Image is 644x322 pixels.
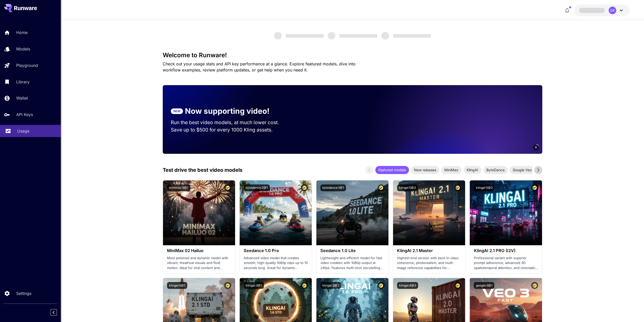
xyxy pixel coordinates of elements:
img: alt [240,180,312,245]
button: klingai:5@3 [397,184,418,191]
button: minimax:3@1 [167,184,190,191]
button: google:3@1 [474,282,494,289]
button: Certified Model – Vetted for best performance and includes a commercial license. [224,184,231,191]
p: Lightweight and efficient model for fast video creation with 1080p output at 24fps. Features mult... [320,256,384,271]
button: bytedance:1@1 [320,184,346,191]
button: bytedance:2@1 [244,184,270,191]
button: klingai:3@1 [244,282,264,289]
button: Certified Model – Vetted for best performance and includes a commercial license. [378,184,384,191]
p: Now supporting video! [185,105,269,117]
div: Featured models [375,166,409,174]
p: Run the best video models, at much lower cost. [171,119,289,126]
span: Check out your usage stats and API key performance at a glance. Explore featured models, dive int... [163,61,356,72]
button: Certified Model – Vetted for best performance and includes a commercial license. [301,282,308,289]
button: Certified Model – Vetted for best performance and includes a commercial license. [454,282,461,289]
span: MiniMax [441,167,462,173]
span: ByteDance [483,167,508,173]
button: Collapse sidebar [50,309,57,316]
div: Collapse sidebar [54,308,61,317]
p: Usage [17,128,29,134]
p: Save up to $500 for every 1000 Kling assets. [171,126,289,134]
p: Advanced video model that creates smooth, high-quality 1080p clips up to 10 seconds long. Great f... [244,256,308,271]
p: Library [16,79,30,85]
div: KlingAI [464,166,481,174]
p: Playground [16,62,38,68]
div: MiniMax [441,166,462,174]
button: Certified Model – Vetted for best performance and includes a commercial license. [224,282,231,289]
h3: Seedance 1.0 Lite [320,248,384,253]
button: klingai:4@3 [397,282,418,289]
div: GK [609,7,616,14]
span: New releases [411,167,439,173]
button: klingai:3@2 [320,282,341,289]
button: Certified Model – Vetted for best performance and includes a commercial license. [531,282,538,289]
span: Google Veo [510,167,535,173]
p: Most polished and dynamic model with vibrant, theatrical visuals and fluid motion. Ideal for vira... [167,256,231,271]
span: Featured models [375,167,409,173]
p: Wallet [16,95,28,101]
p: Home [16,29,28,35]
p: NEW [173,109,180,113]
img: alt [163,180,235,245]
p: Models [16,46,30,52]
img: alt [393,180,465,245]
div: New releases [411,166,439,174]
button: klingai:5@1 [167,282,187,289]
h3: KlingAI 2.1 PRO (I2V) [474,248,538,253]
button: Certified Model – Vetted for best performance and includes a commercial license. [301,184,308,191]
div: ByteDance [483,166,508,174]
button: GK [574,5,629,16]
p: Professional variant with superior prompt adherence, advanced 3D spatiotemporal attention, and ci... [474,256,538,271]
span: KlingAI [464,167,481,173]
p: Highest-end version with best-in-class coherence, photorealism, and multi-image reference capabil... [397,256,461,271]
h3: Seedance 1.0 Pro [244,248,308,253]
p: API Keys [16,111,33,118]
h3: Welcome to Runware! [163,52,542,59]
img: alt [470,180,542,245]
h3: MiniMax 02 Hailuo [167,248,231,253]
button: Certified Model – Vetted for best performance and includes a commercial license. [531,184,538,191]
span: 5 [535,145,537,149]
button: klingai:5@2 [474,184,494,191]
button: Certified Model – Vetted for best performance and includes a commercial license. [378,282,384,289]
p: Settings [16,290,31,296]
button: Certified Model – Vetted for best performance and includes a commercial license. [454,184,461,191]
div: Google Veo [510,166,535,174]
img: alt [316,180,388,245]
h3: KlingAI 2.1 Master [397,248,461,253]
p: Test drive the best video models [163,166,242,174]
